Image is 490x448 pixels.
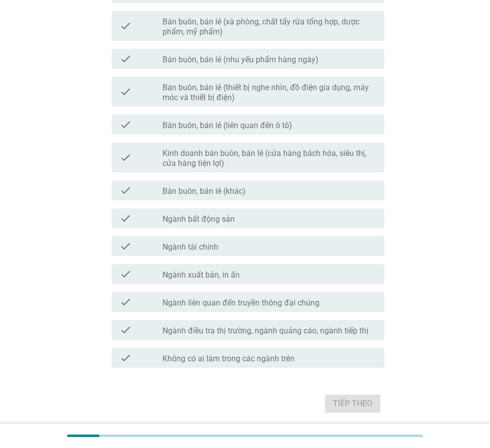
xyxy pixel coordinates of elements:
label: Bán buôn, bán lẻ (xà phòng, chất tẩy rửa tổng hợp, dược phẩm, mỹ phẩm) [163,17,376,37]
label: Ngành xuất bản, in ấn [163,270,240,280]
label: Ngành liên quan đến truyền thông đại chúng [163,298,320,308]
i: check [120,296,132,308]
i: check [120,147,132,168]
label: Ngành bất động sản [163,214,235,224]
label: Bán buôn, bán lẻ (liên quan đến ô tô) [163,121,292,131]
i: check [120,184,132,196]
label: Không có ai làm trong các ngành trên [163,354,295,364]
label: Bán buôn, bán lẻ (nhu yếu phẩm hàng ngày) [163,55,319,65]
label: Bán buôn, bán lẻ (khác) [163,186,246,196]
i: check [120,15,132,37]
i: check [120,324,132,336]
label: Ngành tài chính [163,242,218,252]
i: check [120,352,132,364]
label: Ngành điều tra thị trường, ngành quảng cáo, ngành tiếp thị [163,326,368,336]
label: Bán buôn, bán lẻ (thiết bị nghe nhìn, đồ điện gia dụng, máy móc và thiết bị điện) [163,83,376,103]
i: check [120,212,132,224]
i: check [120,81,132,103]
i: check [120,240,132,252]
label: Kinh doanh bán buôn, bán lẻ (cửa hàng bách hóa, siêu thị, cửa hàng tiện lợi) [163,149,376,168]
i: check [120,119,132,131]
i: check [120,268,132,280]
i: check [120,53,132,65]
